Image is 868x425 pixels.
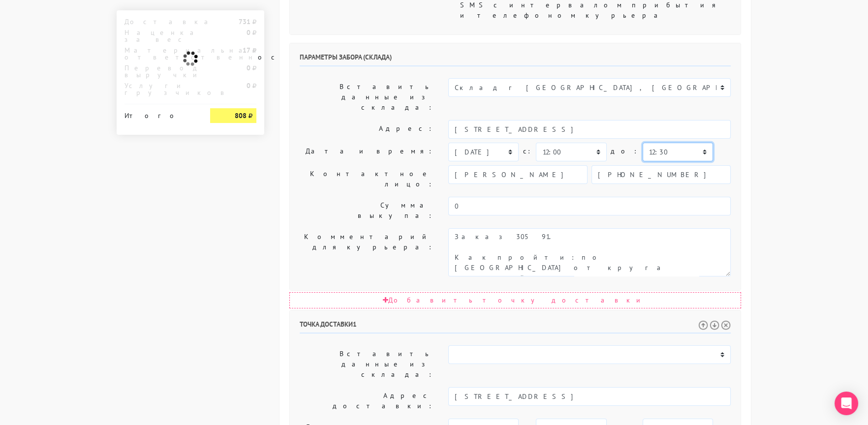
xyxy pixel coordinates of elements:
label: c: [523,143,532,160]
div: Услуги грузчиков [117,82,203,96]
input: Телефон [591,165,731,184]
label: Контактное лицо: [292,165,441,193]
strong: 808 [235,111,247,120]
label: Вставить данные из склада: [292,345,441,383]
span: 1 [353,320,357,329]
strong: 731 [239,17,250,26]
h6: Параметры забора (склада) [300,53,731,66]
label: Адрес доставки: [292,387,441,415]
label: Сумма выкупа: [292,197,441,224]
div: Итого [124,108,195,119]
input: Имя [448,165,588,184]
div: Open Intercom Messenger [835,392,858,415]
div: Доставка [117,18,203,25]
label: Вставить данные из склада: [292,78,441,116]
div: Наценка за вес [117,29,203,43]
div: Перевод выручки [117,64,203,78]
img: ajax-loader.gif [182,50,199,67]
div: Материальная ответственность [117,47,203,61]
label: Комментарий для курьера: [292,228,441,276]
label: Дата и время: [292,143,441,161]
div: Добавить точку доставки [289,292,741,308]
textarea: Как пройти: по [GEOGRAPHIC_DATA] от круга второй поворот во двор. Серые ворота с калиткой между а... [448,228,731,276]
h6: Точка доставки [300,320,731,334]
label: Адрес: [292,120,441,139]
label: до: [611,143,639,160]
